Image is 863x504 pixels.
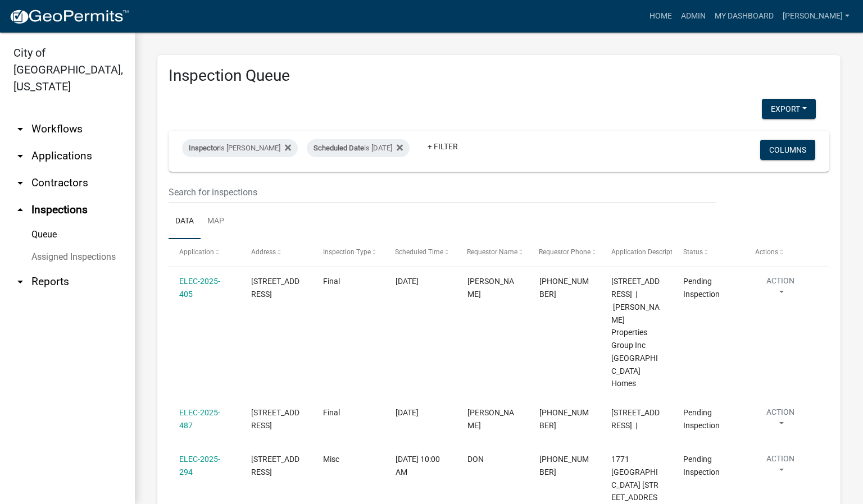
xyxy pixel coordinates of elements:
[240,239,312,266] datatable-header-cell: Address
[539,408,589,430] span: 502-544-0419
[179,455,220,476] a: ELEC-2025-294
[611,408,660,430] span: 3314 / A RIVERVIEW DRIVE |
[529,239,601,266] datatable-header-cell: Requestor Phone
[13,275,27,288] i: arrow_drop_down
[312,239,384,266] datatable-header-cell: Inspection Type
[201,204,231,240] a: Map
[683,277,720,299] span: Pending Inspection
[467,455,484,464] span: DON
[314,144,364,152] span: Scheduled Date
[13,203,27,217] i: arrow_drop_up
[467,277,514,299] span: TROY
[396,275,446,288] div: [DATE]
[760,140,815,160] button: Columns
[467,408,514,430] span: David Wooten
[384,239,456,266] datatable-header-cell: Scheduled Time
[467,248,518,256] span: Requestor Name
[611,248,682,256] span: Application Description
[179,248,214,256] span: Application
[539,248,591,256] span: Requestor Phone
[676,6,710,27] a: Admin
[169,66,829,85] h3: Inspection Queue
[419,136,467,157] a: + Filter
[683,455,720,476] span: Pending Inspection
[179,277,220,299] a: ELEC-2025-405
[13,149,27,163] i: arrow_drop_down
[323,455,339,464] span: Misc
[182,139,298,157] div: is [PERSON_NAME]
[539,455,589,476] span: 440-554-0875
[251,408,299,430] span: 3314 / A RIVERVIEW DRIVE
[755,275,806,303] button: Action
[169,181,716,204] input: Search for inspections
[251,277,299,299] span: 5703 JENN WAY COURT
[189,144,219,152] span: Inspector
[251,248,276,256] span: Address
[396,248,444,256] span: Scheduled Time
[683,408,720,430] span: Pending Inspection
[601,239,673,266] datatable-header-cell: Application Description
[755,453,806,481] button: Action
[683,248,703,256] span: Status
[323,408,340,417] span: Final
[251,455,299,476] span: 1771 Veterans Parkway
[396,453,446,479] div: [DATE] 10:00 AM
[396,406,446,419] div: [DATE]
[169,204,201,240] a: Data
[673,239,744,266] datatable-header-cell: Status
[539,277,589,299] span: 502-616-5598
[778,6,854,27] a: [PERSON_NAME]
[710,6,778,27] a: My Dashboard
[179,408,220,430] a: ELEC-2025-487
[307,139,410,157] div: is [DATE]
[323,277,340,286] span: Final
[744,239,816,266] datatable-header-cell: Actions
[755,248,778,256] span: Actions
[755,406,806,434] button: Action
[169,239,240,266] datatable-header-cell: Application
[456,239,528,266] datatable-header-cell: Requestor Name
[645,6,676,27] a: Home
[13,176,27,190] i: arrow_drop_down
[762,99,816,119] button: Export
[323,248,371,256] span: Inspection Type
[13,122,27,136] i: arrow_drop_down
[611,277,660,388] span: 5703 JENN WAY COURT | Clayton Properties Group Inc dba Arbor Homes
